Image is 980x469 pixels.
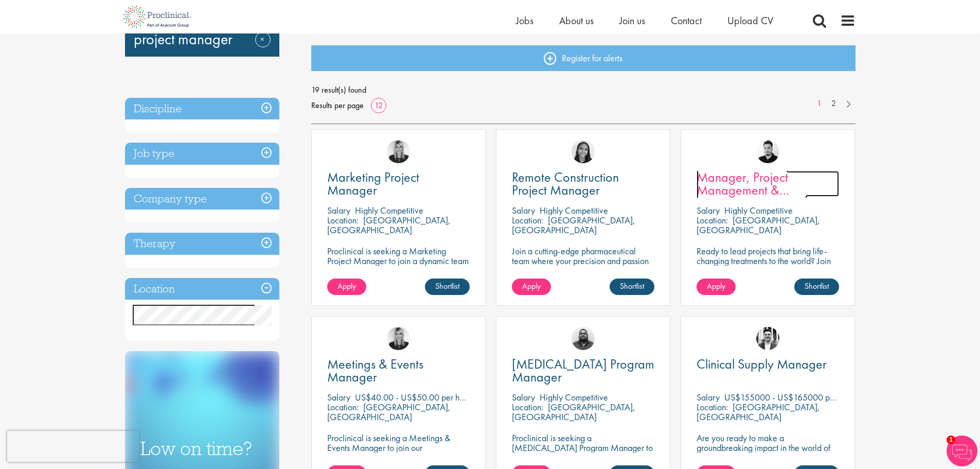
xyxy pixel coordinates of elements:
span: Salary [512,204,535,216]
p: [GEOGRAPHIC_DATA], [GEOGRAPHIC_DATA] [327,401,451,423]
p: [GEOGRAPHIC_DATA], [GEOGRAPHIC_DATA] [512,401,635,423]
span: Location: [512,214,543,226]
span: 1 [947,436,955,444]
p: [GEOGRAPHIC_DATA], [GEOGRAPHIC_DATA] [327,214,451,236]
a: Remove [255,32,271,62]
a: Shortlist [610,279,654,295]
iframe: reCAPTCHA [7,431,139,462]
img: Eloise Coly [572,140,595,163]
p: [GEOGRAPHIC_DATA], [GEOGRAPHIC_DATA] [697,214,820,236]
a: 12 [371,100,386,111]
a: Shortlist [425,279,470,295]
img: Edward Little [756,327,779,350]
a: About us [559,14,594,27]
span: Results per page [311,98,364,113]
a: Manager, Project Management & Operational Delivery [697,171,839,197]
a: Marketing Project Manager [327,171,470,197]
a: Jobs [516,14,533,27]
p: US$40.00 - US$50.00 per hour [355,391,471,403]
p: Highly Competitive [724,204,793,216]
p: Ready to lead projects that bring life-changing treatments to the world? Join our client at the f... [697,246,839,295]
h3: Low on time? [140,439,264,459]
p: US$155000 - US$165000 per annum [724,391,862,403]
img: Chatbot [947,436,977,466]
span: [MEDICAL_DATA] Program Manager [512,355,654,386]
span: Salary [512,391,535,403]
span: Salary [327,391,350,403]
a: Apply [327,279,366,295]
p: [GEOGRAPHIC_DATA], [GEOGRAPHIC_DATA] [697,401,820,423]
h3: Company type [125,188,279,210]
span: Location: [512,401,543,413]
span: Remote Construction Project Manager [512,168,619,199]
a: Apply [697,279,736,295]
p: Highly Competitive [540,391,608,403]
a: 1 [812,98,827,110]
span: Salary [697,204,720,216]
span: Location: [327,401,359,413]
span: Marketing Project Manager [327,168,419,199]
img: Janelle Jones [387,327,410,350]
p: Proclinical is seeking a Marketing Project Manager to join a dynamic team in [GEOGRAPHIC_DATA], [... [327,246,470,285]
a: 2 [826,98,841,110]
h3: Therapy [125,233,279,255]
img: Janelle Jones [387,140,410,163]
span: Clinical Supply Manager [697,355,827,373]
a: Contact [671,14,702,27]
span: Apply [707,281,725,291]
a: Apply [512,279,551,295]
span: Apply [522,281,541,291]
span: Location: [697,401,728,413]
a: Upload CV [727,14,773,27]
span: Location: [697,214,728,226]
span: Salary [327,204,350,216]
span: Manager, Project Management & Operational Delivery [697,168,807,212]
a: [MEDICAL_DATA] Program Manager [512,358,654,384]
div: project manager [125,12,279,57]
p: Highly Competitive [355,204,423,216]
span: 19 result(s) found [311,82,856,98]
a: Shortlist [794,279,839,295]
h3: Discipline [125,98,279,120]
a: Remote Construction Project Manager [512,171,654,197]
span: Meetings & Events Manager [327,355,423,386]
a: Register for alerts [311,45,856,71]
a: Join us [619,14,645,27]
p: Highly Competitive [540,204,608,216]
h3: Location [125,278,279,300]
a: Meetings & Events Manager [327,358,470,384]
img: Anderson Maldonado [756,140,779,163]
a: Clinical Supply Manager [697,358,839,371]
span: Location: [327,214,359,226]
span: Apply [337,281,356,291]
span: Salary [697,391,720,403]
p: [GEOGRAPHIC_DATA], [GEOGRAPHIC_DATA] [512,214,635,236]
img: Ashley Bennett [572,327,595,350]
p: Join a cutting-edge pharmaceutical team where your precision and passion for quality will help sh... [512,246,654,285]
h3: Job type [125,143,279,165]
